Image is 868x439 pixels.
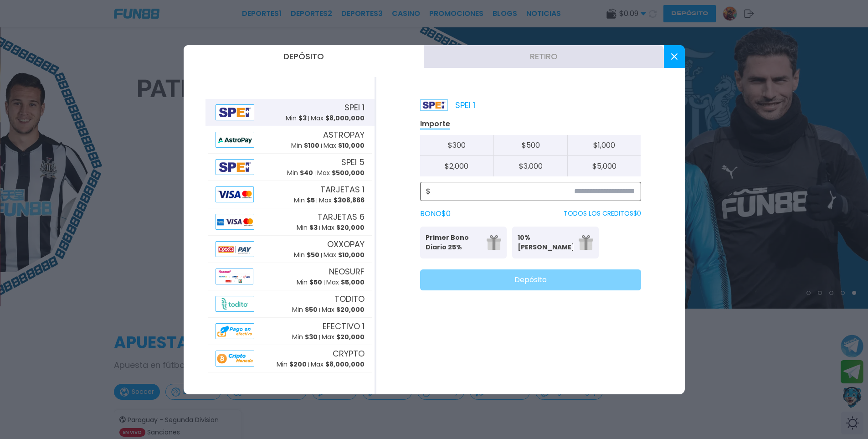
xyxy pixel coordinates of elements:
[320,183,365,196] span: TARJETAS 1
[420,99,448,111] img: Platform Logo
[334,293,365,305] span: TODITO
[205,99,375,126] button: AlipaySPEI 1Min $3Max $8,000,000
[325,114,365,123] span: $ 8,000,000
[184,45,424,68] button: Depósito
[420,135,494,156] button: $300
[305,305,318,314] span: $ 50
[336,332,365,341] span: $ 20,000
[216,104,255,120] img: Alipay
[324,141,365,150] p: Max
[216,214,255,230] img: Alipay
[216,296,255,312] img: Alipay
[333,347,365,360] span: CRYPTO
[332,168,365,177] span: $ 500,000
[298,114,307,123] span: $ 3
[567,135,641,156] button: $1,000
[322,305,365,315] p: Max
[567,156,641,176] button: $5,000
[579,235,593,250] img: gift
[518,233,573,252] p: 10% [PERSON_NAME]
[323,129,365,141] span: ASTROPAY
[341,156,365,168] span: SPEI 5
[291,141,319,150] p: Min
[216,269,253,284] img: Alipay
[307,196,315,205] span: $ 5
[277,360,307,369] p: Min
[289,360,307,369] span: $ 200
[424,45,664,68] button: Retiro
[305,332,318,341] span: $ 30
[334,196,365,205] span: $ 308,866
[292,305,318,315] p: Min
[420,99,475,111] p: SPEI 1
[322,223,365,232] p: Max
[341,278,365,287] span: $ 5,000
[309,278,322,287] span: $ 50
[336,305,365,314] span: $ 20,000
[318,211,365,223] span: TARJETAS 6
[487,235,501,250] img: gift
[294,196,315,205] p: Min
[205,154,375,181] button: AlipaySPEI 5Min $40Max $500,000
[512,227,599,258] button: 10% [PERSON_NAME]
[205,181,375,208] button: AlipayTARJETAS 1Min $5Max $308,866
[292,332,318,342] p: Min
[338,250,365,259] span: $ 10,000
[311,360,365,369] p: Max
[420,208,451,219] label: BONO $ 0
[564,209,641,218] p: TODOS LOS CREDITOS $ 0
[297,278,322,287] p: Min
[205,345,375,372] button: AlipayCRYPTOMin $200Max $8,000,000
[307,250,319,259] span: $ 50
[309,223,318,232] span: $ 3
[329,265,365,278] span: NEOSURF
[205,208,375,236] button: AlipayTARJETAS 6Min $3Max $20,000
[216,323,255,339] img: Alipay
[311,114,365,123] p: Max
[319,196,365,205] p: Max
[420,156,494,176] button: $2,000
[326,278,365,287] p: Max
[205,318,375,345] button: AlipayEFECTIVO 1Min $30Max $20,000
[324,250,365,260] p: Max
[420,119,450,129] p: Importe
[420,227,507,258] button: Primer Bono Diario 25%
[287,168,313,178] p: Min
[317,168,365,178] p: Max
[426,186,431,197] span: $
[420,269,641,290] button: Depósito
[493,135,567,156] button: $500
[205,236,375,263] button: AlipayOXXOPAYMin $50Max $10,000
[216,186,254,202] img: Alipay
[205,126,375,154] button: AlipayASTROPAYMin $100Max $10,000
[216,241,255,257] img: Alipay
[286,114,307,123] p: Min
[336,223,365,232] span: $ 20,000
[216,351,255,367] img: Alipay
[205,263,375,290] button: AlipayNEOSURFMin $50Max $5,000
[205,290,375,318] button: AlipayTODITOMin $50Max $20,000
[323,320,365,332] span: EFECTIVO 1
[493,156,567,176] button: $3,000
[322,332,365,342] p: Max
[325,360,365,369] span: $ 8,000,000
[327,238,365,250] span: OXXOPAY
[294,250,319,260] p: Min
[426,233,481,252] p: Primer Bono Diario 25%
[344,101,365,114] span: SPEI 1
[216,132,255,148] img: Alipay
[338,141,365,150] span: $ 10,000
[304,141,319,150] span: $ 100
[297,223,318,232] p: Min
[300,168,313,177] span: $ 40
[216,159,255,175] img: Alipay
